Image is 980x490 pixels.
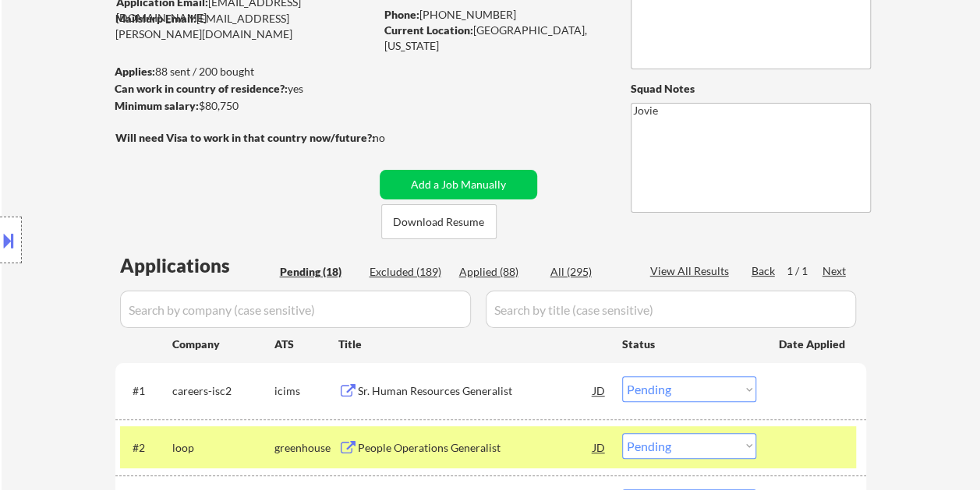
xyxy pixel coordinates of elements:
div: [EMAIL_ADDRESS][PERSON_NAME][DOMAIN_NAME] [115,11,374,41]
strong: Applies: [115,65,155,78]
div: Applied (88) [459,264,537,280]
div: Back [752,263,777,279]
input: Search by company (case sensitive) [120,291,471,328]
strong: Mailslurp Email: [115,12,196,25]
div: [GEOGRAPHIC_DATA], [US_STATE] [384,23,605,53]
div: 88 sent / 200 bought [115,64,374,79]
strong: Can work in country of residence?: [115,82,288,95]
div: #2 [133,440,160,456]
div: 1 / 1 [787,263,823,279]
input: Search by title (case sensitive) [486,291,856,328]
div: icims [274,383,338,399]
button: Download Resume [381,204,497,239]
div: Pending (18) [280,264,358,280]
div: yes [115,81,370,97]
div: JD [592,376,607,404]
div: Status [622,330,756,358]
div: #1 [133,383,160,399]
strong: Current Location: [384,23,473,37]
strong: Phone: [384,8,419,21]
div: loop [172,440,274,456]
div: no [373,130,417,146]
div: Excluded (189) [370,264,448,280]
button: Add a Job Manually [380,170,537,199]
div: View All Results [650,263,734,279]
div: Next [823,263,847,279]
div: Title [338,337,607,352]
div: ATS [274,337,338,352]
div: All (295) [550,264,628,280]
div: greenhouse [274,440,338,456]
div: Date Applied [779,337,847,352]
div: careers-isc2 [172,383,274,399]
div: People Operations Generalist [358,440,593,456]
div: [PHONE_NUMBER] [384,7,605,23]
div: Sr. Human Resources Generalist [358,383,593,399]
div: JD [592,433,607,461]
div: Squad Notes [631,81,871,97]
